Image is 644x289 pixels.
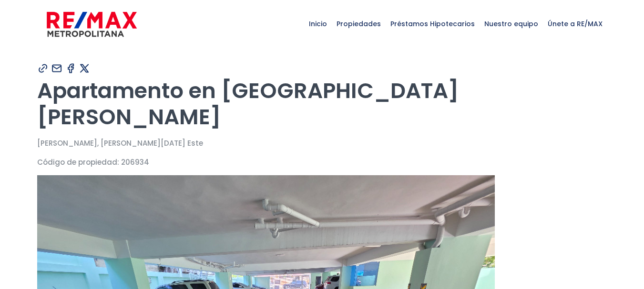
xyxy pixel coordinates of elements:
img: Compartir [37,62,49,74]
span: Préstamos Hipotecarios [386,10,480,38]
span: 206934 [121,157,149,167]
img: remax-metropolitana-logo [47,10,137,39]
img: Compartir [79,62,91,74]
span: Código de propiedad: [37,157,119,167]
p: [PERSON_NAME], [PERSON_NAME][DATE] Este [37,137,607,149]
span: Propiedades [332,10,386,38]
span: Inicio [304,10,332,38]
h1: Apartamento en [GEOGRAPHIC_DATA][PERSON_NAME] [37,78,607,130]
span: Únete a RE/MAX [543,10,607,38]
span: Nuestro equipo [480,10,543,38]
img: Compartir [51,62,63,74]
img: Compartir [65,62,77,74]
